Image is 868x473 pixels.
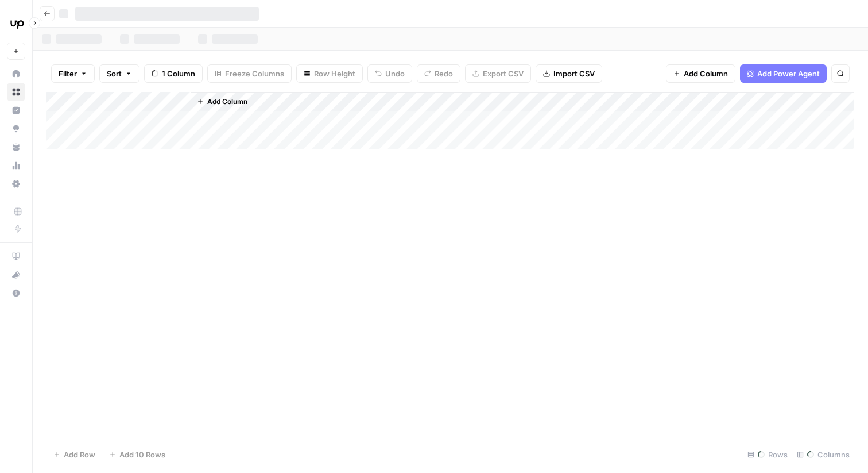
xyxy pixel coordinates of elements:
button: Add Power Agent [740,64,827,83]
button: Add Row [46,445,102,464]
button: Export CSV [465,64,531,83]
a: Your Data [7,138,25,156]
span: Add Row [64,449,95,460]
button: Row Height [296,64,363,83]
button: Add Column [666,64,735,83]
span: Sort [107,68,122,79]
button: Help + Support [7,284,25,302]
a: AirOps Academy [7,247,25,266]
a: Home [7,64,25,83]
span: Add Power Agent [757,68,820,79]
span: Export CSV [483,68,524,79]
span: Redo [435,68,453,79]
a: Browse [7,83,25,101]
span: Add Column [207,97,247,107]
div: What's new? [7,266,25,283]
button: What's new? [7,266,25,284]
span: Filter [59,68,77,79]
button: Freeze Columns [207,64,292,83]
img: Upwork Logo [7,13,28,34]
span: Undo [385,68,405,79]
button: Import CSV [536,64,602,83]
a: Usage [7,156,25,175]
span: Row Height [314,68,355,79]
a: Insights [7,101,25,120]
button: Sort [99,64,139,83]
span: Add Column [684,68,728,79]
span: 1 Column [162,68,195,79]
a: Settings [7,175,25,193]
span: Import CSV [553,68,595,79]
a: Opportunities [7,120,25,138]
div: Columns [792,445,854,464]
button: Add Column [192,94,252,109]
button: Filter [51,64,95,83]
button: Add 10 Rows [102,445,172,464]
button: Undo [367,64,412,83]
button: 1 Column [144,64,203,83]
span: Freeze Columns [225,68,284,79]
button: Workspace: Upwork [7,9,25,38]
button: Redo [417,64,460,83]
div: Rows [743,445,792,464]
span: Add 10 Rows [119,449,165,460]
